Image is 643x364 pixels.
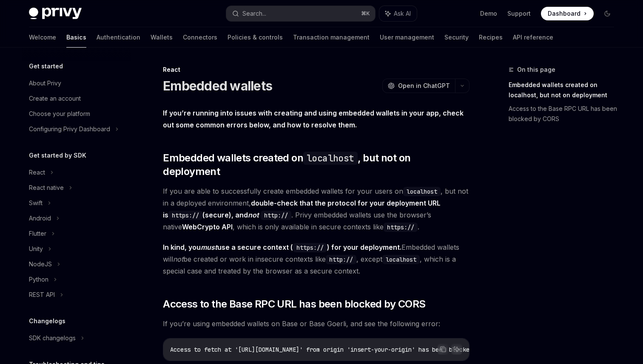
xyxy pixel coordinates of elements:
a: Recipes [479,27,503,48]
code: localhost [303,152,358,165]
div: Android [29,213,51,223]
button: Toggle dark mode [600,7,614,20]
a: Authentication [97,27,140,48]
div: NodeJS [29,259,52,269]
div: React [163,65,469,74]
a: About Privy [22,76,131,91]
a: API reference [513,27,553,48]
a: Dashboard [541,7,594,20]
div: Flutter [29,229,46,239]
h1: Embedded wallets [163,78,272,93]
code: localhost [403,187,441,196]
button: Search...⌘K [226,6,375,21]
img: dark logo [29,8,82,20]
a: Policies & controls [228,27,283,48]
a: Transaction management [293,27,370,48]
a: Create an account [22,91,131,106]
h5: Get started by SDK [29,150,86,161]
div: Create an account [29,93,81,104]
em: must [201,243,217,251]
code: http:// [326,255,356,264]
a: Basics [66,27,86,48]
a: Demo [480,9,497,18]
em: not [248,211,259,219]
div: Configuring Privy Dashboard [29,124,110,134]
button: Open in ChatGPT [382,79,455,93]
code: http:// [261,211,291,220]
div: REST API [29,290,55,300]
div: Python [29,274,48,285]
button: Ask AI [451,344,462,355]
span: Embedded wallets created on , but not on deployment [163,151,469,178]
code: https:// [168,211,202,220]
div: About Privy [29,78,61,88]
span: Access to fetch at '[URL][DOMAIN_NAME]' from origin 'insert-your-origin' has been blocked by CORS... [170,346,534,353]
div: React [29,167,45,178]
span: Embedded wallets will be created or work in insecure contexts like , except , which is a special ... [163,241,469,277]
span: Ask AI [394,9,411,18]
div: Search... [242,8,266,19]
strong: In kind, you use a secure context ( ) for your deployment. [163,243,401,251]
span: If you’re using embedded wallets on Base or Base Goerli, and see the following error: [163,318,469,330]
div: Choose your platform [29,109,90,119]
span: ⌘ K [361,10,370,17]
span: If you are able to successfully create embedded wallets for your users on , but not in a deployed... [163,185,469,233]
em: not [173,255,183,263]
code: https:// [293,243,327,252]
a: WebCrypto API [182,223,233,231]
span: Access to the Base RPC URL has been blocked by CORS [163,297,425,311]
strong: double-check that the protocol for your deployment URL is (secure), and [163,199,441,219]
a: Embedded wallets created on localhost, but not on deployment [509,78,621,102]
div: Unity [29,244,43,254]
a: Security [444,27,469,48]
code: localhost [382,255,420,264]
button: Copy the contents from the code block [438,344,449,355]
div: Swift [29,198,43,208]
div: SDK changelogs [29,333,76,343]
div: React native [29,183,64,193]
span: On this page [517,65,555,75]
strong: If you’re running into issues with creating and using embedded wallets in your app, check out som... [163,109,464,129]
span: Open in ChatGPT [398,82,450,90]
a: Support [507,9,531,18]
code: https:// [384,223,418,232]
button: Ask AI [379,6,417,21]
a: Wallets [151,27,173,48]
a: Welcome [29,27,56,48]
a: User management [380,27,434,48]
h5: Get started [29,61,63,71]
a: Access to the Base RPC URL has been blocked by CORS [509,102,621,126]
h5: Changelogs [29,316,65,326]
a: Connectors [183,27,217,48]
a: Choose your platform [22,106,131,121]
span: Dashboard [548,9,580,18]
